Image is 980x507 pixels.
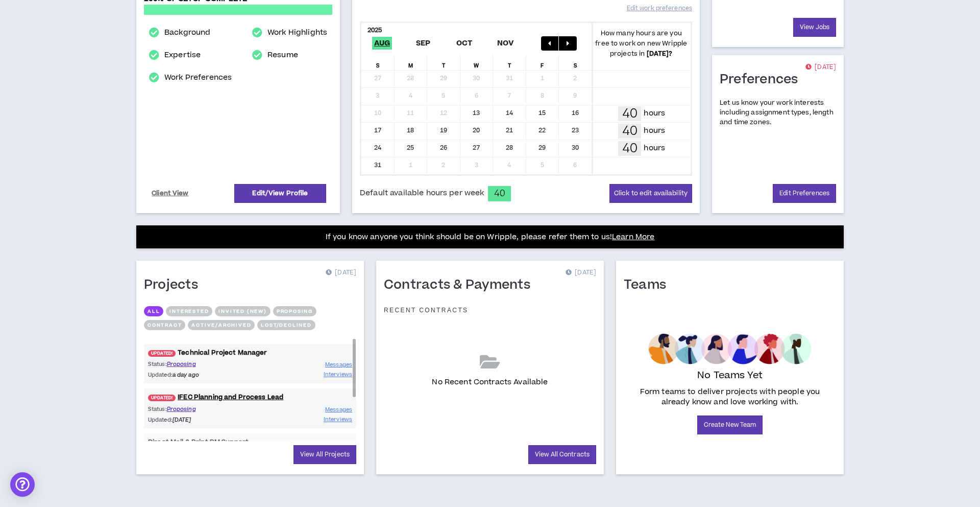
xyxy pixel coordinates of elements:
a: Client View [150,185,190,202]
button: Click to edit availability [609,184,692,203]
span: Messages [325,406,352,413]
p: [DATE] [566,268,596,278]
h1: Preferences [720,72,806,88]
span: Oct [454,37,475,50]
span: Sep [414,37,433,50]
p: Recent Contracts [384,306,469,314]
h1: Contracts & Payments [384,277,538,293]
p: Status: [148,405,250,413]
i: a day ago [173,371,199,379]
h1: Projects [144,277,206,293]
p: Updated: [148,416,250,424]
p: Status: [148,360,250,368]
a: UPDATED!IFEC Planning and Process Lead [144,393,356,402]
a: Messages [325,360,352,370]
img: empty [648,334,811,364]
p: [DATE] [326,268,356,278]
a: Interviews [324,370,352,379]
a: Background [164,27,210,39]
span: UPDATED! [148,395,176,401]
button: Lost/Declined [257,320,315,330]
a: Learn More [612,232,654,242]
button: Proposing [273,306,316,316]
a: Work Highlights [267,27,327,39]
h1: Teams [624,277,674,293]
span: Default available hours per week [360,188,484,199]
p: hours [644,125,665,136]
button: All [144,306,163,316]
div: T [493,55,526,70]
p: [DATE] [805,62,836,73]
a: UPDATED!Technical Project Manager [144,348,356,358]
span: Interviews [324,371,352,378]
p: Let us know your work interests including assignment types, length and time zones. [720,98,836,128]
a: View All Projects [293,445,356,464]
button: Interested [166,306,212,316]
span: Interviews [324,416,352,423]
span: UPDATED! [148,350,176,357]
a: Edit/View Profile [234,184,326,203]
a: Interviews [324,414,352,424]
p: Form teams to deliver projects with people you already know and love working with. [628,387,832,407]
div: Open Intercom Messenger [10,472,35,497]
span: Proposing [167,360,196,368]
a: Edit Preferences [773,184,836,203]
div: F [526,55,559,70]
span: Nov [495,37,516,50]
a: View All Contracts [528,445,596,464]
b: [DATE] ? [647,49,673,58]
button: Contract [144,320,185,330]
p: How many hours are you free to work on new Wripple projects in [592,28,691,59]
a: Work Preferences [164,72,232,84]
a: Create New Team [697,416,763,434]
div: M [395,55,428,70]
a: Messages [325,405,352,414]
p: No Teams Yet [697,368,763,383]
div: W [460,55,494,70]
span: Aug [372,37,393,50]
span: Messages [325,361,352,368]
p: hours [644,143,665,154]
p: No Recent Contracts Available [432,377,548,388]
i: [DATE] [173,416,191,424]
a: Expertise [164,49,201,61]
p: Updated: [148,371,250,379]
div: S [361,55,395,70]
div: S [559,55,592,70]
b: 2025 [367,26,382,35]
button: Active/Archived [188,320,255,330]
span: Proposing [167,405,196,413]
p: hours [644,108,665,119]
button: Invited (new) [215,306,270,316]
div: T [427,55,460,70]
a: View Jobs [793,18,836,37]
a: Resume [267,49,298,61]
p: If you know anyone you think should be on Wripple, please refer them to us! [326,231,655,243]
